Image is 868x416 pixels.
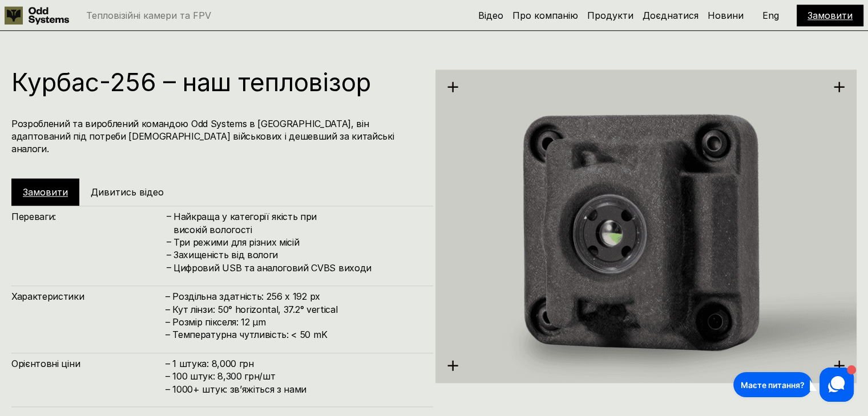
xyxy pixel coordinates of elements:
[167,261,171,274] h4: –
[11,290,165,303] h4: Характеристики
[11,210,165,223] h4: Переваги:
[91,186,164,198] h5: Дивитись відео
[86,11,211,20] p: Тепловізійні камери та FPV
[167,210,171,222] h4: –
[23,186,68,198] a: Замовити
[11,117,422,156] h4: Розроблений та вироблений командою Odd Systems в [GEOGRAPHIC_DATA], він адаптований під потреби [...
[587,10,633,21] a: Продукти
[173,248,422,261] h4: Захищеність від вологи
[11,70,422,95] h1: Курбас-256 – наш тепловізор
[165,384,306,395] span: – ⁠1000+ штук: звʼяжіться з нами
[478,10,503,21] a: Відео
[165,290,422,341] h4: – Роздільна здатність: 256 x 192 px – Кут лінзи: 50° horizontal, 37.2° vertical – Розмір пікселя:...
[173,262,422,274] h4: Цифровий USB та аналоговий CVBS виходи
[808,10,853,21] a: Замовити
[173,236,422,248] h4: Три режими для різних місій
[167,248,171,260] h4: –
[762,11,779,20] p: Eng
[643,10,699,21] a: Доєднатися
[708,10,744,21] a: Новини
[173,210,422,236] h4: Найкраща у категорії якість при високій вологості
[512,10,578,21] a: Про компанію
[11,357,165,370] h4: Орієнтовні ціни
[730,365,857,405] iframe: HelpCrunch
[167,235,171,248] h4: –
[165,357,422,395] h4: – 1 штука: 8,000 грн – 100 штук: 8,300 грн/шт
